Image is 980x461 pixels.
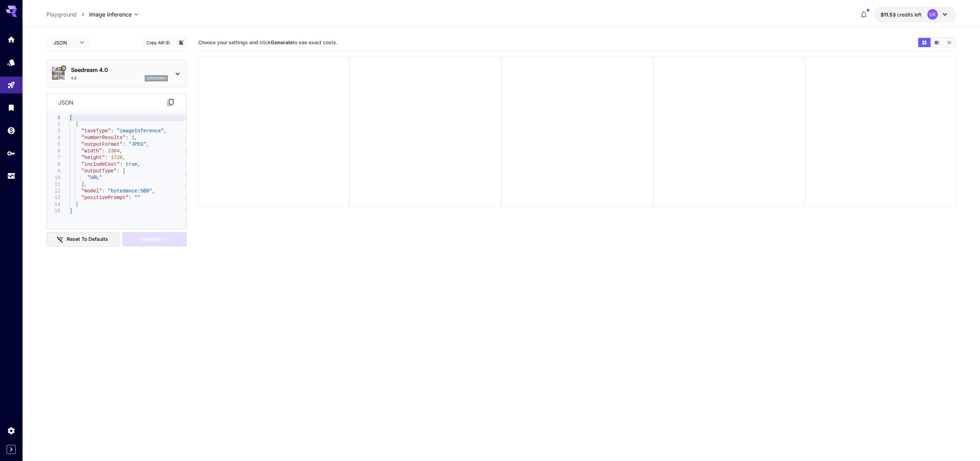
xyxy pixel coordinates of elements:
div: 14 [47,201,60,208]
button: Add to library [178,38,184,47]
button: $11.5264UK [874,6,956,22]
span: : [102,188,105,194]
div: 4 [47,134,60,141]
span: { [75,121,78,127]
span: : [123,141,125,147]
span: ] [70,208,72,214]
span: 1 [132,135,134,140]
div: Library [7,103,15,112]
span: $11.53 [881,12,897,18]
div: Playground [7,81,15,90]
div: Certified Model – Vetted for best performance and includes a commercial license.Seedream 4.04.0se... [51,63,182,84]
div: 2 [47,121,60,128]
div: 11 [47,181,60,188]
div: Usage [7,172,15,180]
div: 12 [47,188,60,195]
span: [ [123,168,125,174]
button: Show media in list view [943,38,955,47]
a: Playground [46,10,77,19]
p: 4.0 [71,75,77,81]
div: 3 [47,128,60,134]
div: Show media in grid viewShow media in video viewShow media in list view [917,37,956,48]
div: 13 [47,195,60,201]
div: API Keys [7,149,15,158]
div: 15 [47,208,60,215]
span: "includeCost" [81,162,120,167]
button: Copy AIR ID [142,38,174,48]
span: "width" [81,148,102,154]
span: "imageInference" [117,128,164,134]
span: [ [70,115,72,120]
span: "bytedance:5@0" [108,188,152,194]
div: 6 [47,148,60,154]
span: : [102,148,105,154]
button: Reset to defaults [46,232,119,246]
span: , [164,128,167,134]
span: "outputType" [81,168,117,174]
span: , [146,141,149,147]
button: Show media in video view [931,38,943,47]
span: } [75,202,78,207]
span: ] [81,182,84,187]
span: "URL" [87,175,102,180]
span: credits left [897,12,922,18]
div: 10 [47,174,60,181]
span: , [84,182,87,187]
div: Wallet [7,126,15,135]
span: : [129,195,131,200]
span: true [126,162,138,167]
b: Generate [271,39,293,45]
div: 5 [47,141,60,148]
div: 9 [47,168,60,174]
span: "model" [81,188,102,194]
span: "JPEG" [129,141,146,147]
span: , [134,135,137,140]
p: json [58,98,73,107]
button: Certified Model – Vetted for best performance and includes a commercial license. [61,66,66,71]
span: "numberResults" [81,135,126,140]
nav: breadcrumb [46,10,89,19]
span: "positivePrompt" [81,195,129,200]
div: UK [927,9,938,20]
span: : [117,168,120,174]
span: : [111,128,114,134]
span: JSON [53,39,75,46]
p: Seedream 4.0 [71,66,168,74]
p: seedream4 [147,76,166,81]
span: "height" [81,155,105,160]
span: 1728 [111,155,123,160]
div: Home [7,35,15,44]
span: , [120,148,123,154]
span: : [105,155,108,160]
span: "outputFormat" [81,141,123,147]
span: , [123,155,125,160]
div: 1 [47,114,60,121]
span: "taskType" [81,128,111,134]
div: Models [7,58,15,67]
span: : [120,162,123,167]
span: "" [134,195,140,200]
div: Settings [7,426,15,435]
span: , [152,188,155,194]
button: Expand sidebar [7,445,16,454]
span: : [126,135,129,140]
button: Show media in grid view [918,38,930,47]
span: Choose your settings and click to see exact costs. [198,39,337,45]
div: $11.5264 [881,11,922,18]
span: Image Inference [89,10,132,19]
div: 8 [47,161,60,168]
span: 2304 [108,148,120,154]
span: , [137,162,140,167]
div: 7 [47,154,60,161]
